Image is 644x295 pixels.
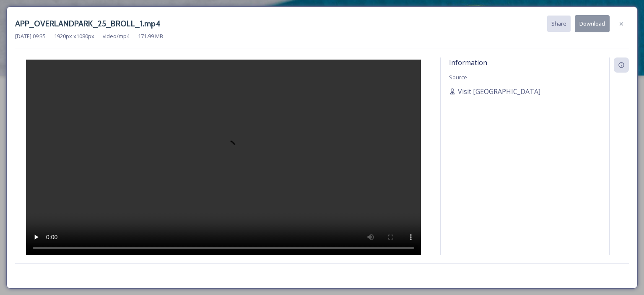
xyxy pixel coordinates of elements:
span: 1920 px x 1080 px [54,32,94,40]
span: Source [449,73,467,81]
button: Share [547,16,571,32]
h3: APP_OVERLANDPARK_25_BROLL_1.mp4 [15,18,161,30]
span: 171.99 MB [138,32,163,40]
span: video/mp4 [103,32,130,40]
span: Visit [GEOGRAPHIC_DATA] [458,86,540,97]
span: Information [449,58,487,67]
button: Download [575,15,610,32]
span: [DATE] 09:35 [15,32,46,40]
